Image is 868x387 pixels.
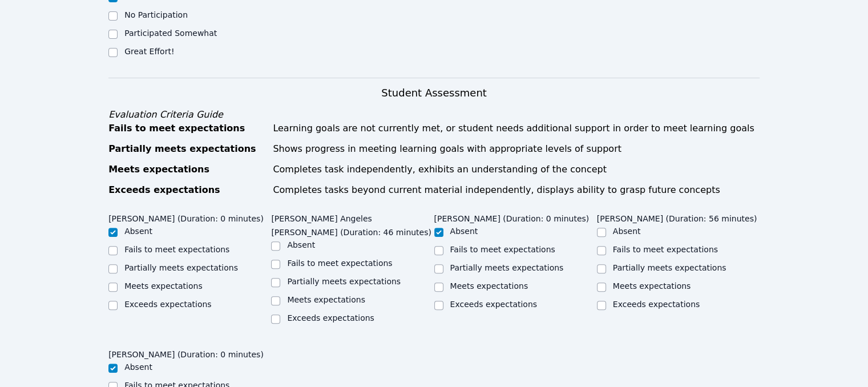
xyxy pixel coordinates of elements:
[108,344,264,361] legend: [PERSON_NAME] (Duration: 0 minutes)
[124,300,211,309] label: Exceeds expectations
[613,281,691,291] label: Meets expectations
[287,313,374,322] label: Exceeds expectations
[450,227,478,236] label: Absent
[287,259,392,268] label: Fails to meet expectations
[273,142,760,156] div: Shows progress in meeting learning goals with appropriate levels of support
[273,163,760,176] div: Completes task independently, exhibits an understanding of the concept
[450,263,564,272] label: Partially meets expectations
[108,183,266,197] div: Exceeds expectations
[273,122,760,135] div: Learning goals are not currently met, or student needs additional support in order to meet learni...
[124,281,203,291] label: Meets expectations
[597,208,757,225] legend: [PERSON_NAME] (Duration: 56 minutes)
[108,108,760,122] div: Evaluation Criteria Guide
[124,227,152,236] label: Absent
[124,47,174,56] label: Great Effort!
[271,208,434,239] legend: [PERSON_NAME] Angeles [PERSON_NAME] (Duration: 46 minutes)
[613,245,718,254] label: Fails to meet expectations
[108,142,266,156] div: Partially meets expectations
[613,227,641,236] label: Absent
[124,245,229,254] label: Fails to meet expectations
[287,277,401,286] label: Partially meets expectations
[108,208,264,225] legend: [PERSON_NAME] (Duration: 0 minutes)
[124,10,188,19] label: No Participation
[613,300,700,309] label: Exceeds expectations
[450,300,537,309] label: Exceeds expectations
[287,295,365,304] label: Meets expectations
[124,362,152,372] label: Absent
[450,245,555,254] label: Fails to meet expectations
[434,208,590,225] legend: [PERSON_NAME] (Duration: 0 minutes)
[273,183,760,197] div: Completes tasks beyond current material independently, displays ability to grasp future concepts
[613,263,726,272] label: Partially meets expectations
[124,263,238,272] label: Partially meets expectations
[108,122,266,135] div: Fails to meet expectations
[108,163,266,176] div: Meets expectations
[108,85,760,101] h3: Student Assessment
[450,281,528,291] label: Meets expectations
[287,240,315,249] label: Absent
[124,29,217,38] label: Participated Somewhat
